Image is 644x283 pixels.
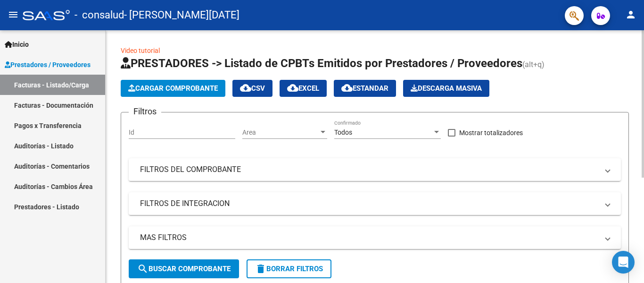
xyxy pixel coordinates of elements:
[522,60,545,69] span: (alt+q)
[8,9,19,20] mat-icon: menu
[240,84,265,93] span: CSV
[232,80,272,97] button: CSV
[121,57,522,70] span: PRESTADORES -> Listado de CPBTs Emitidos por Prestadores / Proveedores
[137,265,231,273] span: Buscar Comprobante
[403,80,489,97] button: Descarga Masiva
[255,263,266,274] mat-icon: delete
[140,232,598,243] mat-panel-title: MAS FILTROS
[625,9,636,20] mat-icon: person
[140,164,598,175] mat-panel-title: FILTROS DEL COMPROBANTE
[129,259,239,278] button: Buscar Comprobante
[124,5,239,26] span: - [PERSON_NAME][DATE]
[411,84,482,93] span: Descarga Masiva
[242,129,319,137] span: Area
[334,129,352,136] span: Todos
[129,226,621,249] mat-expansion-panel-header: MAS FILTROS
[287,82,298,94] mat-icon: cloud_download
[121,80,225,97] button: Cargar Comprobante
[137,263,149,274] mat-icon: search
[287,84,319,93] span: EXCEL
[255,265,323,273] span: Borrar Filtros
[5,60,91,70] span: Prestadores / Proveedores
[129,158,621,181] mat-expansion-panel-header: FILTROS DEL COMPROBANTE
[341,84,388,93] span: Estandar
[247,259,331,278] button: Borrar Filtros
[129,192,621,215] mat-expansion-panel-header: FILTROS DE INTEGRACION
[74,5,124,26] span: - consalud
[121,47,160,54] a: Video tutorial
[334,80,396,97] button: Estandar
[403,80,489,97] app-download-masive: Descarga masiva de comprobantes (adjuntos)
[459,127,523,138] span: Mostrar totalizadores
[129,105,161,118] h3: Filtros
[140,198,598,209] mat-panel-title: FILTROS DE INTEGRACION
[280,80,327,97] button: EXCEL
[128,84,218,93] span: Cargar Comprobante
[5,39,29,50] span: Inicio
[612,251,635,274] div: Open Intercom Messenger
[240,82,251,94] mat-icon: cloud_download
[341,82,353,94] mat-icon: cloud_download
